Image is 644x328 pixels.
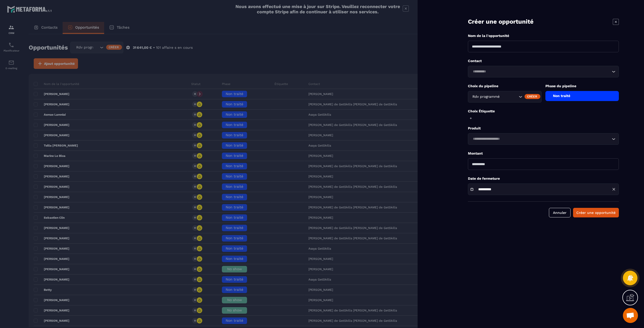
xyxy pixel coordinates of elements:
input: Search for option [471,136,611,142]
input: Search for option [501,94,517,100]
p: Produit [468,126,619,131]
span: Rdv programmé [471,94,501,100]
p: Créer une opportunité [468,18,534,26]
button: Créer une opportunité [573,208,619,217]
p: Choix du pipeline [468,84,542,88]
div: Search for option [468,133,619,145]
p: Date de fermeture [468,176,619,181]
p: Choix Étiquette [468,109,619,114]
p: Montant [468,151,619,156]
input: Search for option [471,69,611,74]
a: Ouvrir le chat [623,308,638,323]
p: Contact [468,59,619,63]
button: Annuler [549,208,571,217]
p: Phase du pipeline [545,84,619,88]
div: Search for option [468,66,619,77]
p: Nom de la l'opportunité [468,33,619,38]
div: Créer [525,94,540,99]
div: Search for option [468,91,542,103]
